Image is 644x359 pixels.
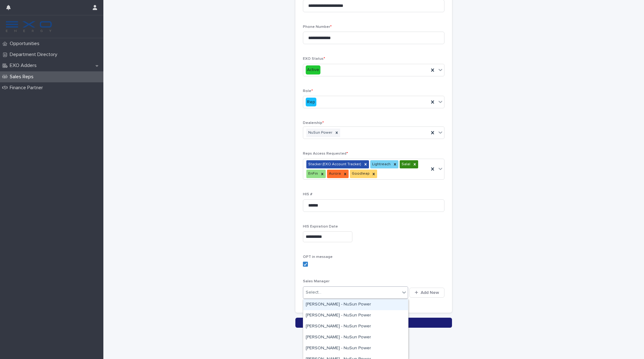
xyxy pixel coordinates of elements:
[303,89,313,93] span: Role
[327,170,342,178] div: Aurora
[400,160,411,169] div: Salal
[303,192,312,196] span: HIS #
[303,299,408,310] div: Andres Lattanzio - NuSun Power
[303,152,348,156] span: Reps Access Requested
[7,52,62,58] p: Department Directory
[7,74,39,80] p: Sales Reps
[303,225,338,228] span: HIS Expiration Date
[306,160,362,169] div: Stacker (EXO Account Tracker)
[303,280,330,283] span: Sales Manager
[295,318,452,328] button: Save
[303,310,408,321] div: Angel Gonzalez - NuSun Power
[7,41,44,47] p: Opportunities
[370,160,392,169] div: Lightreach
[303,343,408,354] div: Benjamin Rogers - NuSun Power
[409,288,444,298] button: Add New
[306,65,320,74] div: Active
[306,289,321,296] div: Select...
[303,321,408,332] div: Anzac Keehan - NuSun Power
[7,85,48,91] p: Finance Partner
[303,57,325,61] span: EXO Status
[306,129,333,137] div: NuSun Power
[303,25,332,29] span: Phone Number
[7,63,42,69] p: EXO Adders
[350,170,370,178] div: Goodleap
[303,332,408,343] div: Bao Nguyen - NuSun Power
[421,290,439,295] span: Add New
[303,255,333,259] span: OPT in message
[303,121,324,125] span: Dealership
[306,170,319,178] div: EnFin
[5,20,53,33] img: FKS5r6ZBThi8E5hshIGi
[306,98,316,107] div: Rep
